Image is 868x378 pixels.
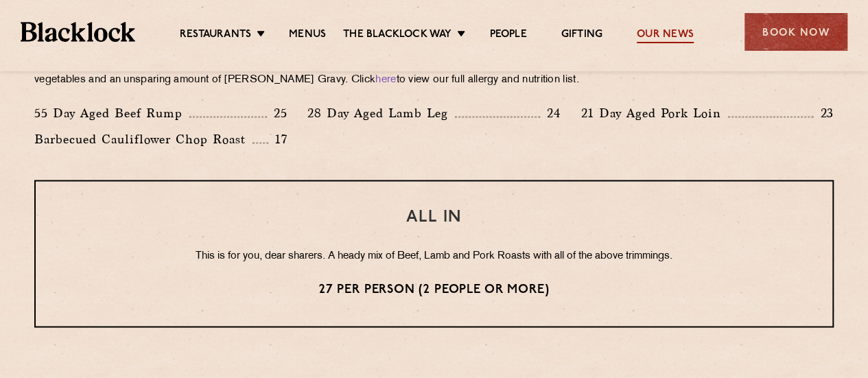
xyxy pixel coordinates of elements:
p: 24 [540,104,561,122]
a: Restaurants [180,28,251,43]
p: 25 [267,104,288,122]
p: This is for you, dear sharers. A heady mix of Beef, Lamb and Pork Roasts with all of the above tr... [63,247,805,265]
a: Menus [289,28,326,43]
p: 55 Day Aged Beef Rump [34,104,189,123]
p: 23 [813,104,834,122]
a: here [375,75,396,85]
h3: ALL IN [63,209,805,226]
div: Book Now [744,13,847,51]
p: 28 Day Aged Lamb Leg [307,104,455,123]
p: 17 [268,130,288,148]
p: Barbecued Cauliflower Chop Roast [34,130,253,149]
a: People [489,28,526,43]
p: 21 Day Aged Pork Loin [581,104,728,123]
p: 27 per person (2 people or more) [63,281,805,298]
a: Our News [637,28,694,43]
a: The Blacklock Way [343,28,451,43]
a: Gifting [561,28,602,43]
img: BL_Textured_Logo-footer-cropped.svg [21,22,135,41]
